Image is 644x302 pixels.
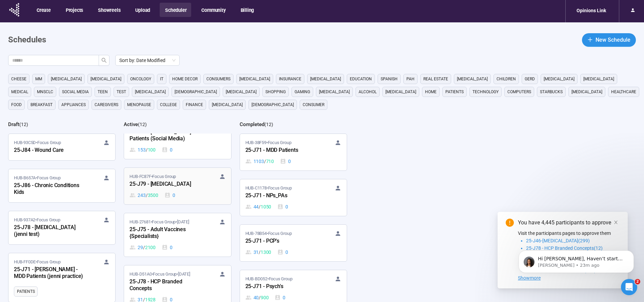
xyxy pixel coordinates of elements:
span: HUB-BD052 • Focus Group [245,276,293,282]
span: consumers [206,76,230,82]
span: ( 12 ) [19,122,28,127]
span: computers [507,88,531,95]
span: HUB-FC87F • Focus Group [129,173,176,180]
span: [MEDICAL_DATA] [583,76,614,82]
span: ( 12 ) [264,122,273,127]
span: medical [11,88,28,95]
button: Projects [60,3,88,17]
span: consumer [303,101,324,108]
span: cheese [11,76,26,82]
span: [DEMOGRAPHIC_DATA] [175,88,217,95]
span: Patients [445,88,464,95]
span: exclamation-circle [506,219,514,227]
span: Sort by: Date Modified [119,55,176,65]
span: caregivers [95,101,118,108]
span: starbucks [540,88,563,95]
span: Teen [98,88,108,95]
span: / [146,192,148,199]
span: Test [117,88,126,95]
span: [MEDICAL_DATA] [226,88,257,95]
a: HUB-78B54•Focus Group25-J71 - PCP's31 / 13000 [240,225,347,261]
span: 2 [635,279,640,284]
button: Create [31,3,56,17]
span: 1050 [261,203,271,210]
span: [DEMOGRAPHIC_DATA] [251,101,294,108]
div: 0 [164,192,175,199]
button: Billing [235,3,259,17]
span: 900 [261,294,268,301]
span: [MEDICAL_DATA] [385,88,416,95]
span: menopause [127,101,151,108]
span: it [160,76,163,82]
span: 100 [148,146,156,154]
span: [MEDICAL_DATA] [571,88,602,95]
span: HUB-C1178 • Focus Group [245,185,292,192]
span: MM [35,76,42,82]
div: 25-J84 - Wound Care [14,146,88,155]
a: HUB-B657A•Focus Group25-J86 - Chronic Conditions Kids [8,169,115,202]
iframe: Intercom notifications message [508,236,644,284]
span: New Schedule [596,36,630,44]
span: mnsclc [37,88,53,95]
div: 25-J71 - PCP's [245,237,320,246]
div: 25-J86 - Chronic Conditions Kids [14,181,88,197]
span: search [101,58,107,63]
span: [MEDICAL_DATA] [310,76,341,82]
div: 25-J79 - [MEDICAL_DATA] [129,180,204,189]
span: close [613,220,618,225]
span: [MEDICAL_DATA] [544,76,575,82]
span: [MEDICAL_DATA] [457,76,488,82]
span: HUB-27681 • Focus Group • [129,219,189,225]
button: Scheduler [160,3,191,17]
div: 0 [275,294,285,301]
div: 25-J75 - Adult Vaccines {Specialists} [129,225,204,241]
span: Patients [17,288,35,295]
button: search [99,55,109,66]
span: [MEDICAL_DATA] [135,88,166,95]
span: plus [587,37,593,42]
span: Spanish [381,76,398,82]
span: [MEDICAL_DATA] [239,76,270,82]
span: home [425,88,437,95]
span: HUB-D51A0 • Focus Group • [129,271,190,278]
div: Opinions Link [572,4,610,17]
a: HUB-38F59•Focus Group25-J71 - MDD Patients1103 / 7100 [240,134,347,170]
span: ( 12 ) [138,122,147,127]
div: 31 [245,248,271,256]
div: 25-J71 - NPs_PAs [245,192,320,200]
div: 243 [129,192,158,199]
span: 710 [266,158,274,165]
span: HUB-B657A • Focus Group [14,175,61,181]
a: HUB-FF0DE•Focus Group25-J71 - [PERSON_NAME] - MDD Patients (jenni practice)Patients [8,253,115,302]
span: finance [186,101,203,108]
p: Visit the participants pages to approve them [518,229,620,237]
h2: Draft [8,121,19,127]
div: 0 [277,203,288,210]
span: children [497,76,516,82]
span: PAH [406,76,415,82]
button: Showreels [93,3,125,17]
span: HUB-FF0DE • Focus Group [14,259,61,265]
div: 25-J78 - [MEDICAL_DATA] (jenni test) [14,223,88,239]
span: [MEDICAL_DATA] [212,101,243,108]
span: HUB-78B54 • Focus Group [245,230,292,237]
button: Community [196,3,230,17]
span: shopping [265,88,286,95]
span: breakfast [31,101,53,108]
div: 1103 [245,158,274,165]
div: 25-J80 - [MEDICAL_DATA] Patients (Social Media) [129,128,204,143]
span: 3500 [148,192,158,199]
time: [DATE] [177,219,189,224]
span: [MEDICAL_DATA] [51,76,82,82]
span: HUB-38F59 • Focus Group [245,139,291,146]
a: HUB-9B211•Focus Group25-J80 - [MEDICAL_DATA] Patients (Social Media)153 / 1000 [124,116,231,159]
div: 25-J71 - [PERSON_NAME] - MDD Patients (jenni practice) [14,265,88,281]
div: 29 [129,244,156,251]
span: [MEDICAL_DATA] [90,76,121,82]
span: / [143,244,145,251]
span: / [146,146,148,154]
div: 25-J71 - MDD Patients [245,146,320,155]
